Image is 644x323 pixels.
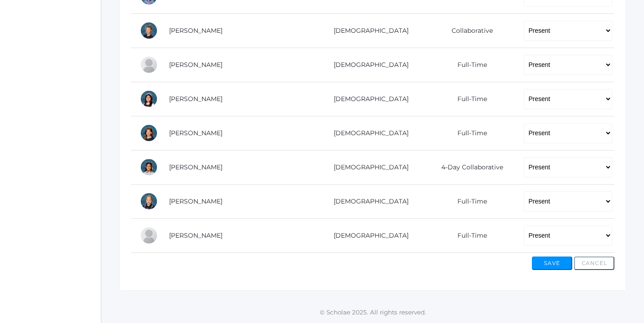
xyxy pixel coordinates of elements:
[532,257,572,270] button: Save
[313,184,422,218] td: [DEMOGRAPHIC_DATA]
[422,116,515,150] td: Full-Time
[169,61,222,69] a: [PERSON_NAME]
[101,308,644,317] p: © Scholae 2025. All rights reserved.
[313,150,422,184] td: [DEMOGRAPHIC_DATA]
[140,22,158,40] div: Idella Long
[140,226,158,244] div: Joel Smith
[169,231,222,239] a: [PERSON_NAME]
[140,124,158,142] div: Hensley Pedersen
[422,82,515,116] td: Full-Time
[422,13,515,48] td: Collaborative
[313,116,422,150] td: [DEMOGRAPHIC_DATA]
[422,218,515,252] td: Full-Time
[574,257,614,270] button: Cancel
[140,56,158,74] div: Francisco Lopez
[140,90,158,108] div: Penelope Mesick
[422,150,515,184] td: 4-Day Collaborative
[422,184,515,218] td: Full-Time
[313,218,422,252] td: [DEMOGRAPHIC_DATA]
[169,95,222,103] a: [PERSON_NAME]
[313,82,422,116] td: [DEMOGRAPHIC_DATA]
[422,48,515,82] td: Full-Time
[313,13,422,48] td: [DEMOGRAPHIC_DATA]
[313,48,422,82] td: [DEMOGRAPHIC_DATA]
[169,27,222,35] a: [PERSON_NAME]
[140,158,158,176] div: Leahmarie Rillo
[140,192,158,210] div: Olivia Sigwing
[169,163,222,171] a: [PERSON_NAME]
[169,197,222,205] a: [PERSON_NAME]
[169,129,222,137] a: [PERSON_NAME]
